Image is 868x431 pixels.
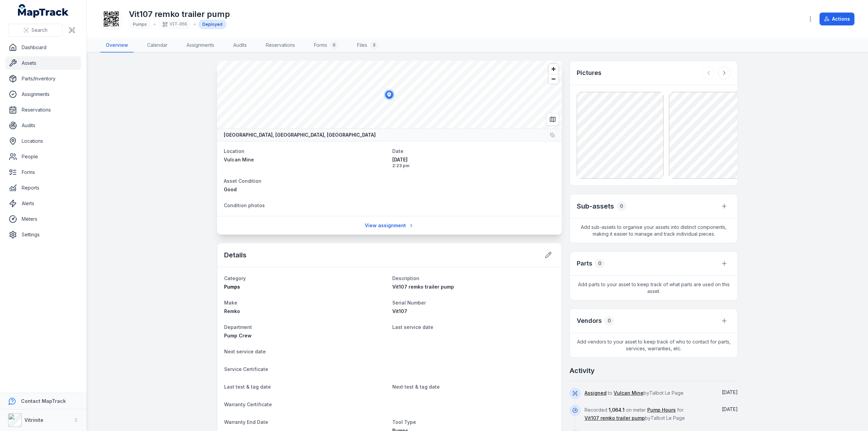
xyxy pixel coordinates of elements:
span: Warranty End Date [224,419,268,425]
a: Reports [5,181,81,195]
time: 07/10/2025, 2:22:31 pm [722,406,738,412]
a: Overview [100,38,134,53]
strong: Contact MapTrack [21,398,66,404]
h3: Pictures [577,68,601,78]
div: 0 [605,316,614,326]
span: Add sub-assets to organise your assets into distinct components, making it easier to manage and t... [570,218,737,243]
span: Pumps [224,284,240,290]
a: Pump Hours [647,407,676,413]
span: 1,064.1 [609,407,625,413]
span: [DATE] [392,156,555,163]
span: Category [224,275,246,281]
span: Add parts to your asset to keep track of what parts are used on this asset. [570,276,737,300]
time: 07/10/2025, 2:23:56 pm [722,389,738,395]
a: MapTrack [18,4,69,18]
a: Forms [5,165,81,179]
button: Search [8,24,63,37]
strong: Vitrinite [24,417,43,423]
a: Files3 [352,38,383,53]
div: 0 [595,259,605,268]
span: Asset Condition [224,178,261,184]
a: Parts/Inventory [5,72,81,85]
a: Meters [5,212,81,226]
a: Reservations [5,103,81,117]
span: Remko [224,308,240,314]
h2: Details [224,250,246,260]
span: Condition photos [224,202,265,208]
span: Add vendors to your asset to keep track of who to contact for parts, services, warranties, etc. [570,333,737,357]
span: Last service date [392,324,433,330]
div: Deployed [198,20,226,29]
a: Forms0 [309,38,343,53]
span: Next service date [224,349,266,354]
span: Vit107 [392,308,407,314]
a: Audits [5,119,81,132]
button: Zoom in [549,64,558,74]
span: Last test & tag date [224,384,271,390]
a: Assets [5,56,81,70]
button: Switch to Map View [546,113,559,126]
span: Pumps [133,22,147,27]
span: Date [392,148,403,154]
span: 2:23 pm [392,163,555,169]
div: 0 [330,41,338,49]
span: Make [224,300,237,306]
a: Settings [5,228,81,241]
a: Audits [228,38,252,53]
time: 07/10/2025, 2:23:56 pm [392,156,555,169]
span: Next test & tag date [392,384,440,390]
span: Warranty Certificate [224,401,272,407]
a: Vulcan Mine [224,156,387,163]
div: VIT-056 [158,20,191,29]
a: Assigned [585,390,607,396]
span: Department [224,324,252,330]
span: Good [224,187,237,192]
a: Calendar [142,38,173,53]
h1: Vit107 remko trailer pump [129,9,230,20]
a: Reservations [260,38,300,53]
button: Zoom out [549,74,558,84]
span: Vit107 remko trailer pump [392,284,454,290]
span: [DATE] [722,389,738,395]
button: Actions [820,13,854,25]
span: [DATE] [722,406,738,412]
h2: Sub-assets [577,201,614,211]
span: Location [224,148,244,154]
span: Description [392,275,419,281]
a: View assignment [360,219,418,232]
span: Search [32,27,47,34]
span: Vulcan Mine [224,157,254,162]
a: Dashboard [5,41,81,54]
h2: Activity [570,366,595,375]
div: 0 [617,201,626,211]
a: Locations [5,134,81,148]
a: Vit107 remko trailer pump [585,415,645,422]
span: Pump Crew [224,333,252,338]
canvas: Map [217,61,561,129]
h3: Vendors [577,316,602,326]
h3: Parts [577,259,592,268]
a: Vulcan Mine [614,390,644,396]
a: Assignments [5,87,81,101]
div: 3 [370,41,378,49]
span: Service Certificate [224,366,268,372]
span: Serial Number [392,300,426,306]
a: People [5,150,81,163]
a: Alerts [5,197,81,210]
strong: [GEOGRAPHIC_DATA], [GEOGRAPHIC_DATA], [GEOGRAPHIC_DATA] [224,132,376,138]
span: Recorded on meter for by Talbot Le Page [585,407,685,421]
span: to by Talbot Le Page [585,390,684,396]
span: Tool Type [392,419,416,425]
a: Assignments [181,38,220,53]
